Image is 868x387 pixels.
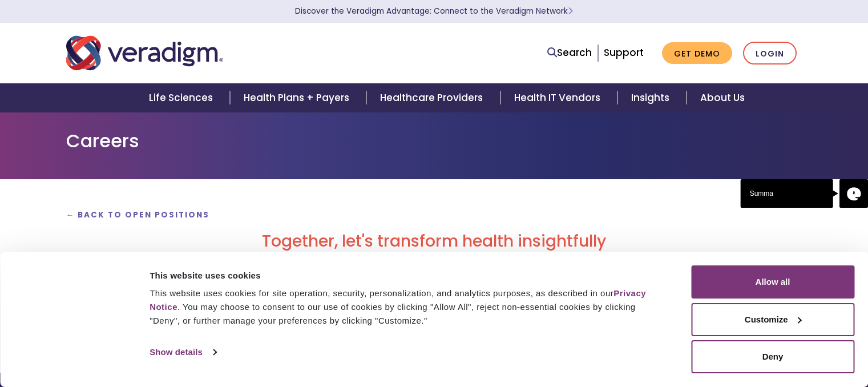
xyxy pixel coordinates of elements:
img: Veradigm logo [66,34,223,72]
div: This website uses cookies [150,269,665,283]
a: Health Plans + Payers [230,83,366,112]
a: Get Demo [662,42,732,64]
a: Discover the Veradigm Advantage: Connect to the Veradigm NetworkLearn More [295,6,573,17]
a: Healthcare Providers [366,83,500,112]
div: This website uses cookies for site operation, security, personalization, and analytics purposes, ... [150,287,665,328]
a: Search [547,45,592,61]
button: Customize [691,303,854,336]
h2: Together, let's transform health insightfully [66,232,802,251]
button: Allow all [691,265,854,299]
a: Health IT Vendors [500,83,617,112]
button: Deny [691,340,854,373]
a: ← Back to Open Positions [66,209,210,220]
span: Learn More [568,6,573,17]
a: Support [604,46,644,59]
a: Login [743,42,797,65]
a: Life Sciences [135,83,230,112]
a: Show details [150,344,216,361]
a: Insights [617,83,687,112]
h1: Careers [66,130,802,152]
a: About Us [687,83,758,112]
